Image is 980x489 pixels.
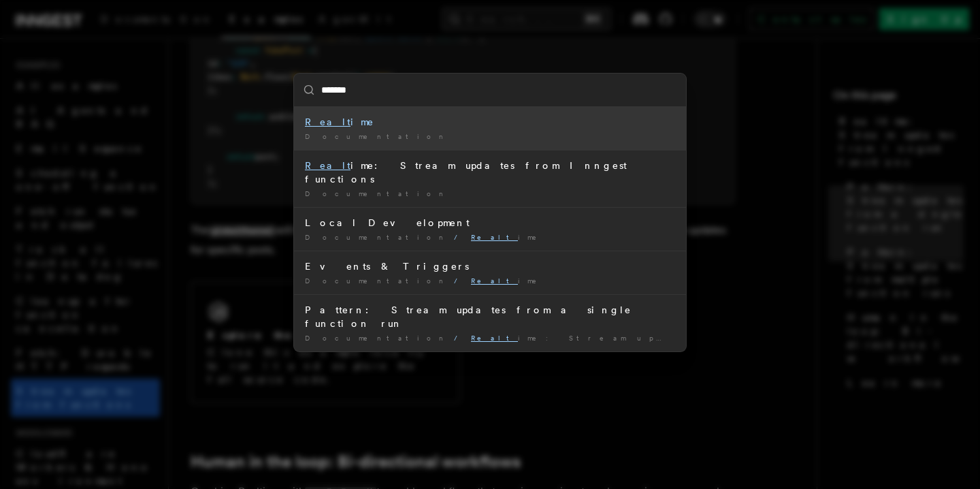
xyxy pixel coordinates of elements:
span: Documentation [305,233,448,241]
span: Documentation [305,132,448,140]
div: ime [305,115,675,129]
div: Pattern: Stream updates from a single function run [305,303,675,330]
span: Documentation [305,334,448,342]
mark: Realt [305,160,350,171]
span: / [454,277,465,285]
div: Local Development [305,216,675,230]
span: Documentation [305,189,448,198]
span: ime: Stream updates from Inngest functions [471,334,945,342]
mark: Realt [471,233,518,241]
span: / [454,334,465,342]
div: ime: Stream updates from Inngest functions [305,159,675,186]
span: ime [471,233,546,241]
span: Documentation [305,277,448,285]
mark: Realt [471,277,518,285]
span: ime [471,277,546,285]
mark: Realt [305,116,350,127]
mark: Realt [471,334,518,342]
span: / [454,233,465,241]
div: Events & Triggers [305,259,675,273]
